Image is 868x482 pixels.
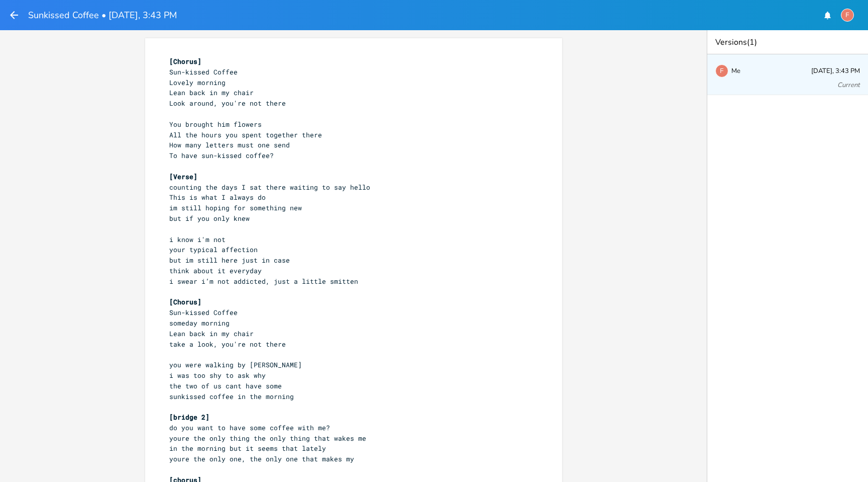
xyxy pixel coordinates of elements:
[169,318,230,328] span: someday morning
[169,266,262,275] span: think about it everyday
[169,277,358,286] span: i swear i’m not addicted, just a little smitten
[169,235,226,244] span: i know i'm not
[169,99,286,108] span: Look around, you're not there
[837,82,860,89] div: Current
[169,193,266,202] span: This is what I always do
[28,11,177,20] h1: Sunkissed Coffee • [DATE], 3:43 PM
[169,392,294,401] span: sunkissed coffee in the morning
[169,78,226,87] span: Lovely morning
[169,444,326,453] span: in the morning but it seems that lately
[169,360,302,369] span: you were walking by [PERSON_NAME]
[169,329,254,338] span: Lean back in my chair
[169,245,258,254] span: your typical affection
[169,140,290,149] span: How many letters must one send
[811,68,860,74] span: [DATE], 3:43 PM
[169,381,282,390] span: the two of us cant have some
[169,297,201,306] span: [Chorus]
[169,130,322,139] span: All the hours you spent together there
[169,434,366,443] span: youre the only thing the only thing that wakes me
[169,67,238,76] span: Sun-kissed Coffee
[731,67,740,74] span: Me
[169,151,274,160] span: To have sun-kissed coffee?
[169,120,262,129] span: You brought him flowers
[715,64,728,77] div: fuzzyip
[169,308,238,317] span: Sun-kissed Coffee
[169,172,197,181] span: [Verse]
[169,413,209,422] span: [bridge 2]
[169,340,286,349] span: take a look, you're not there
[169,454,354,463] span: youre the only one, the only one that makes my
[169,423,330,432] span: do you want to have some coffee with me?
[169,256,290,265] span: but im still here just in case
[169,57,201,66] span: [Chorus]
[841,9,854,22] div: fuzzyip
[169,371,266,380] span: i was too shy to ask why
[169,203,302,212] span: im still hoping for something new
[169,183,370,192] span: counting the days I sat there waiting to say hello
[841,4,854,27] button: F
[169,214,250,223] span: but if you only knew
[169,88,254,97] span: Lean back in my chair
[707,30,868,54] div: Versions (1)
